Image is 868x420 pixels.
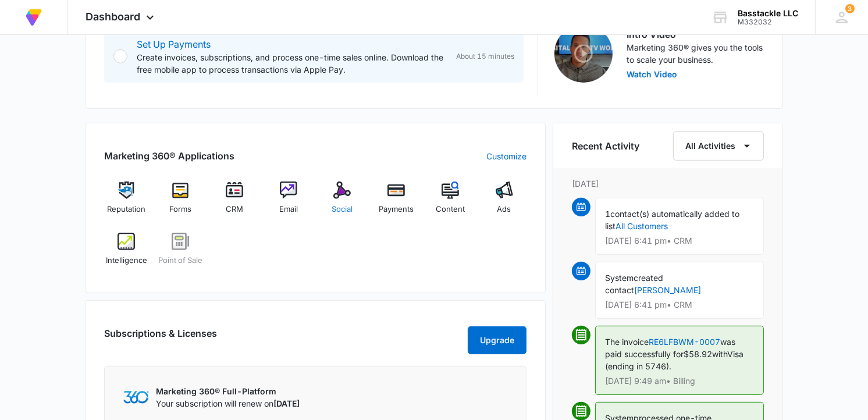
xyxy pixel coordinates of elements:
[605,209,739,231] span: contact(s) automatically added to list
[107,204,145,215] span: Reputation
[374,181,419,223] a: Payments
[572,139,639,153] h6: Recent Activity
[104,149,234,163] h2: Marketing 360® Applications
[712,349,727,359] span: with
[104,326,217,350] h2: Subscriptions & Licenses
[616,221,668,231] a: All Customers
[605,237,754,245] p: [DATE] 6:41 pm • CRM
[605,337,649,347] span: The invoice
[266,181,311,223] a: Email
[158,255,202,266] span: Point of Sale
[845,4,855,13] span: 3
[104,233,149,275] a: Intelligence
[605,377,754,385] p: [DATE] 9:49 am • Billing
[684,349,712,359] span: $58.92
[497,204,511,215] span: Ads
[273,398,300,408] span: [DATE]
[572,177,764,190] p: [DATE]
[605,209,610,219] span: 1
[123,391,149,403] img: Marketing 360 Logo
[86,10,140,23] span: Dashboard
[482,181,527,223] a: Ads
[605,273,663,295] span: created contact
[605,273,634,283] span: System
[468,326,527,354] button: Upgrade
[379,204,414,215] span: Payments
[106,255,147,266] span: Intelligence
[627,41,764,66] p: Marketing 360® gives you the tools to scale your business.
[137,51,447,76] p: Create invoices, subscriptions, and process one-time sales online. Download the free mobile app t...
[845,4,855,13] div: notifications count
[649,337,720,347] a: RE6LFBWM-0007
[158,233,203,275] a: Point of Sale
[486,150,527,162] a: Customize
[156,385,300,397] p: Marketing 360® Full-Platform
[436,204,465,215] span: Content
[104,181,149,223] a: Reputation
[332,204,353,215] span: Social
[738,18,798,26] div: account id
[137,38,211,50] a: Set Up Payments
[169,204,191,215] span: Forms
[156,397,300,410] p: Your subscription will renew on
[456,51,514,62] span: About 15 minutes
[554,24,613,83] img: Intro Video
[428,181,473,223] a: Content
[158,181,203,223] a: Forms
[738,9,798,18] div: account name
[634,285,701,295] a: [PERSON_NAME]
[279,204,298,215] span: Email
[212,181,257,223] a: CRM
[320,181,365,223] a: Social
[23,7,44,28] img: Volusion
[673,131,764,161] button: All Activities
[627,70,677,79] button: Watch Video
[226,204,243,215] span: CRM
[605,301,754,309] p: [DATE] 6:41 pm • CRM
